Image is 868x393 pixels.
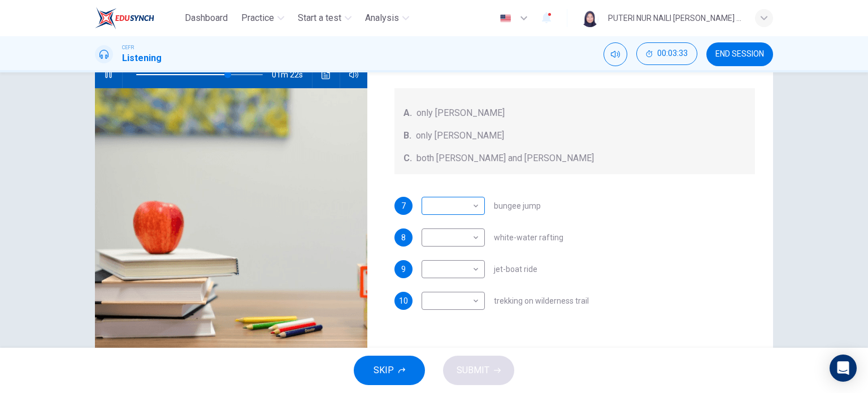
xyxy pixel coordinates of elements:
[241,11,274,25] span: Practice
[95,7,180,29] a: EduSynch logo
[403,106,412,120] span: A.
[298,11,341,25] span: Start a test
[604,42,627,66] div: Mute
[401,202,406,210] span: 7
[293,8,356,28] button: Start a test
[354,356,425,385] button: SKIP
[180,8,232,28] button: Dashboard
[361,8,414,28] button: Analysis
[403,129,411,142] span: B.
[494,265,537,273] span: jet-boat ride
[416,106,505,120] span: only [PERSON_NAME]
[403,152,412,165] span: C.
[122,51,162,65] h1: Listening
[272,61,312,88] span: 01m 22s
[636,42,697,65] button: 00:03:33
[416,129,504,142] span: only [PERSON_NAME]
[494,202,541,210] span: bungee jump
[237,8,289,28] button: Practice
[374,362,394,378] span: SKIP
[494,234,563,241] span: white-water rafting
[365,11,399,25] span: Analysis
[401,265,406,273] span: 9
[715,50,764,59] span: END SESSION
[317,61,335,88] button: Click to see the audio transcription
[830,355,857,382] div: Open Intercom Messenger
[581,9,599,27] img: Profile picture
[494,297,589,305] span: trekking on wilderness trail
[95,88,367,364] img: Holiday in Queenstown
[95,7,154,29] img: EduSynch logo
[401,234,406,241] span: 8
[636,42,697,66] div: Hide
[399,297,408,305] span: 10
[185,11,228,25] span: Dashboard
[608,11,741,25] div: PUTERI NUR NAILI [PERSON_NAME] [PERSON_NAME]
[657,49,688,58] span: 00:03:33
[498,14,513,23] img: en
[416,152,594,165] span: both [PERSON_NAME] and [PERSON_NAME]
[122,44,134,51] span: CEFR
[706,42,773,66] button: END SESSION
